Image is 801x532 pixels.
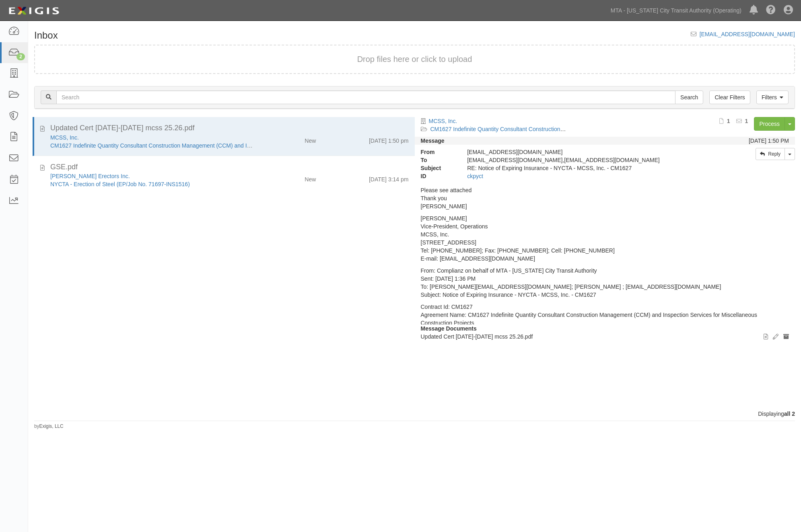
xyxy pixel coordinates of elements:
a: Clear Filters [709,90,750,104]
strong: Message Documents [421,325,477,332]
small: by [34,423,64,430]
a: CM1627 Indefinite Quantity Consultant Construction Management (CCM) and Inspection Services for M... [430,126,775,132]
div: MCSS, Inc. [50,134,254,142]
a: NYCTA - Erection of Steel (EP/Job No. 71697-INS1516) [50,181,190,187]
a: MCSS, Inc. [429,118,457,124]
i: Archive document [783,334,789,340]
a: Reply [756,148,785,160]
a: Process [754,117,785,131]
i: Help Center - Complianz [766,6,776,15]
div: Gabriel Steel Erectors Inc. [50,172,254,180]
b: 1 [745,118,748,124]
a: Exigis, LLC [39,423,64,429]
a: MCSS, Inc. [50,134,79,141]
p: Contract Id: CM1627 Agreement Name: CM1627 Indefinite Quantity Consultant Construction Management... [421,303,789,327]
i: Edit document [773,334,778,340]
b: 1 [727,118,730,124]
b: all 2 [784,411,795,417]
input: Search [675,90,703,104]
a: [PERSON_NAME] Erectors Inc. [50,173,130,179]
p: From: Complianz on behalf of MTA - [US_STATE] City Transit Authority Sent: [DATE] 1:36 PM To: [PE... [421,267,789,299]
i: View [764,334,768,340]
h1: Inbox [34,30,58,41]
div: 2 [16,53,25,60]
div: CM1627 Indefinite Quantity Consultant Construction Management (CCM) and Inspection Services for M... [50,142,254,150]
div: GSE.pdf [50,162,409,173]
p: Please see attached Thank you [PERSON_NAME] [421,186,789,210]
div: [DATE] 3:14 pm [369,172,409,183]
strong: Message [421,138,445,144]
a: ckpyct [467,173,483,179]
div: Displaying [28,410,801,418]
div: New [305,134,316,145]
a: [EMAIL_ADDRESS][DOMAIN_NAME] [700,31,795,37]
div: agreement-ayhtyj@mtato.complianz.com,MSMCertsCM@epicbrokers.com [461,156,694,164]
a: MTA - [US_STATE] City Transit Authority (Operating) [607,2,745,18]
div: RE: Notice of Expiring Insurance - NYCTA - MCSS, Inc. - CM1627 [461,164,694,172]
div: NYCTA - Erection of Steel (EP/Job No. 71697-INS1516) [50,180,254,188]
strong: Subject [415,164,461,172]
img: Logo [6,4,62,18]
strong: ID [415,172,461,180]
a: Filters [756,90,789,104]
div: Updated Cert 1627-1632 mcss 25.26.pdf [50,123,409,134]
strong: To [415,156,461,164]
div: New [305,172,316,183]
div: [DATE] 1:50 pm [369,134,409,145]
input: Search [56,90,675,104]
div: [EMAIL_ADDRESS][DOMAIN_NAME] [461,148,694,156]
p: [PERSON_NAME] Vice-President, Operations MCSS, Inc. [STREET_ADDRESS] Tel: [PHONE_NUMBER]; Fax: [P... [421,214,789,263]
span: Drop files here or click to upload [357,55,472,64]
strong: From [415,148,461,156]
a: CM1627 Indefinite Quantity Consultant Construction Management (CCM) and Inspection Services for M... [50,142,395,149]
p: Updated Cert [DATE]-[DATE] mcss 25.26.pdf [421,333,789,341]
div: [DATE] 1:50 PM [749,137,789,145]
